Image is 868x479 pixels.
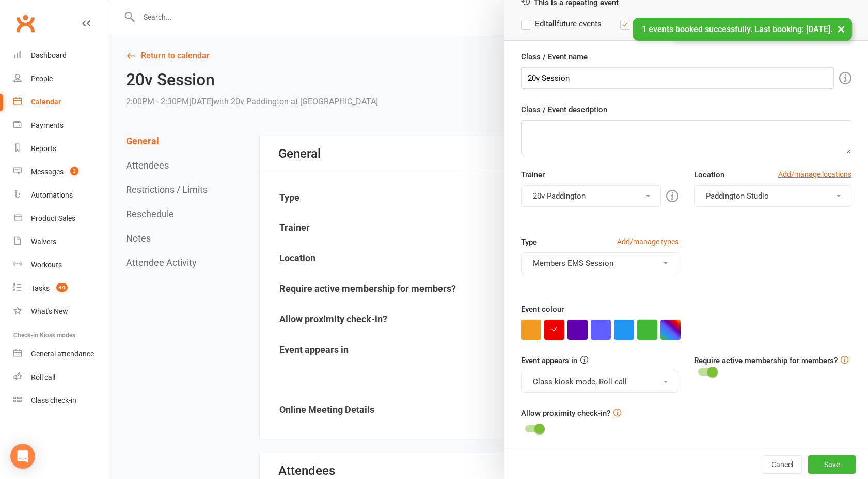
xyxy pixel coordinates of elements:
[31,191,73,199] div: Automations
[70,167,78,175] span: 3
[13,44,109,67] a: Dashboard
[31,168,64,176] div: Messages
[13,184,109,207] a: Automations
[31,121,64,129] div: Payments
[763,455,802,474] button: Cancel
[521,303,564,316] label: Event colour
[13,207,109,230] a: Product Sales
[694,169,724,181] label: Location
[521,252,678,274] button: Members EMS Session
[31,373,55,381] div: Roll call
[31,396,76,405] div: Class check-in
[31,144,56,153] div: Reports
[633,18,852,41] div: 1 events booked successfully. Last booking: [DATE].
[832,18,850,40] button: ×
[706,191,769,201] span: Paddington Studio
[31,261,62,269] div: Workouts
[521,354,577,367] label: Event appears in
[56,283,68,292] span: 44
[694,185,851,207] button: Paddington Studio
[694,356,838,365] label: Require active membership for members?
[808,455,856,474] button: Save
[13,366,109,389] a: Roll call
[521,371,678,393] button: Class kiosk mode, Roll call
[31,214,75,222] div: Product Sales
[31,284,50,292] div: Tasks
[521,185,661,207] button: 20v Paddington
[13,342,109,366] a: General attendance kiosk mode
[13,253,109,277] a: Workouts
[521,103,607,116] label: Class / Event description
[617,236,678,247] a: Add/manage types
[12,10,38,36] a: Clubworx
[521,51,588,63] label: Class / Event name
[13,389,109,412] a: Class kiosk mode
[13,230,109,253] a: Waivers
[31,51,67,59] div: Dashboard
[778,169,851,180] a: Add/manage locations
[31,307,68,316] div: What's New
[13,91,109,114] a: Calendar
[31,237,56,246] div: Waivers
[521,169,545,181] label: Trainer
[13,160,109,184] a: Messages 3
[31,98,61,106] div: Calendar
[13,67,109,91] a: People
[13,114,109,137] a: Payments
[521,67,834,89] input: Enter event name
[521,407,610,420] label: Allow proximity check-in?
[10,444,35,469] div: Open Intercom Messenger
[13,137,109,160] a: Reports
[521,236,537,248] label: Type
[31,74,53,83] div: People
[31,350,94,358] div: General attendance
[13,277,109,300] a: Tasks 44
[13,300,109,323] a: What's New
